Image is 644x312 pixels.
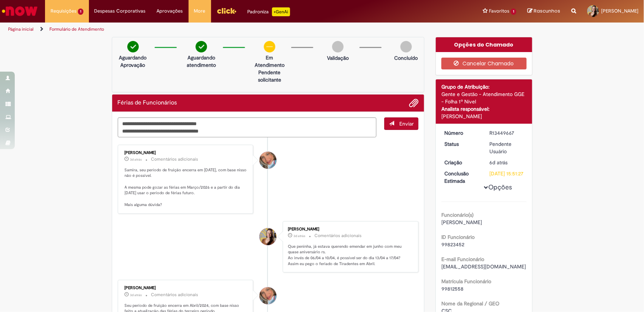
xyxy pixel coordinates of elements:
[441,212,473,218] b: Funcionário(s)
[399,120,414,127] span: Enviar
[125,286,248,290] div: [PERSON_NAME]
[259,152,276,169] div: Jacqueline Andrade Galani
[490,159,508,166] time: 26/08/2025 16:46:19
[436,37,532,52] div: Opções do Chamado
[441,241,464,248] span: 99823452
[51,7,76,15] span: Requisições
[490,129,524,137] div: R13449667
[601,8,638,14] span: [PERSON_NAME]
[439,159,484,166] dt: Criação
[490,140,524,155] div: Pendente Usuário
[314,233,362,239] small: Comentários adicionais
[8,26,34,32] a: Página inicial
[384,117,419,130] button: Enviar
[288,244,411,267] p: Que peninha, já estava querendo emendar em junho com meu quase aniversário rs. Ao invés de 06/04 ...
[252,54,287,69] p: Em Atendimento
[439,129,484,137] dt: Número
[130,293,142,297] span: 3d atrás
[248,7,290,16] div: Padroniza
[441,105,527,113] div: Analista responsável:
[130,157,142,162] span: 3d atrás
[439,140,484,148] dt: Status
[183,54,219,69] p: Aguardando atendimento
[118,100,177,106] h2: Férias de Funcionários Histórico de tíquete
[127,41,139,52] img: check-circle-green.png
[441,263,526,270] span: [EMAIL_ADDRESS][DOMAIN_NAME]
[288,227,411,232] div: [PERSON_NAME]
[409,98,419,108] button: Adicionar anexos
[490,159,524,166] div: 26/08/2025 16:46:19
[332,41,344,52] img: img-circle-grey.png
[527,8,560,15] a: Rascunhos
[489,7,509,15] span: Favoritos
[441,113,527,120] div: [PERSON_NAME]
[151,156,199,162] small: Comentários adicionais
[125,167,248,208] p: Samira, seu período de fruição encerra em [DATE], com base nisso não é possível. A mesma pode goz...
[490,159,508,166] span: 6d atrás
[130,293,142,297] time: 29/08/2025 16:08:53
[196,41,207,52] img: check-circle-green.png
[441,58,527,69] button: Cancelar Chamado
[439,170,484,185] dt: Conclusão Estimada
[157,7,183,15] span: Aprovações
[115,54,151,69] p: Aguardando Aprovação
[272,7,290,16] p: +GenAi
[125,151,248,155] div: [PERSON_NAME]
[194,7,206,15] span: More
[441,278,491,285] b: Matrícula Funcionário
[441,285,464,292] span: 99812558
[534,7,560,14] span: Rascunhos
[6,23,424,36] ul: Trilhas de página
[441,219,482,226] span: [PERSON_NAME]
[511,8,516,15] span: 1
[441,83,527,90] div: Grupo de Atribuição:
[259,287,276,304] div: Jacqueline Andrade Galani
[252,69,287,83] p: Pendente solicitante
[441,256,484,263] b: E-mail Funcionário
[1,4,39,18] img: ServiceNow
[327,54,349,62] p: Validação
[400,41,412,52] img: img-circle-grey.png
[217,5,237,16] img: click_logo_yellow_360x200.png
[118,117,377,137] textarea: Digite sua mensagem aqui...
[490,170,524,177] div: [DATE] 15:51:27
[264,41,275,52] img: circle-minus.png
[441,90,527,105] div: Gente e Gestão - Atendimento GGE - Folha 1º Nível
[293,234,305,238] span: 3d atrás
[259,228,276,245] div: Samira Alves Lucio Dias
[293,234,305,238] time: 29/08/2025 18:08:42
[130,157,142,162] time: 30/08/2025 06:43:17
[78,8,83,15] span: 1
[441,300,499,307] b: Nome da Regional / GEO
[441,234,475,240] b: ID Funcionário
[394,54,418,62] p: Concluído
[49,26,104,32] a: Formulário de Atendimento
[94,7,146,15] span: Despesas Corporativas
[151,292,199,298] small: Comentários adicionais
